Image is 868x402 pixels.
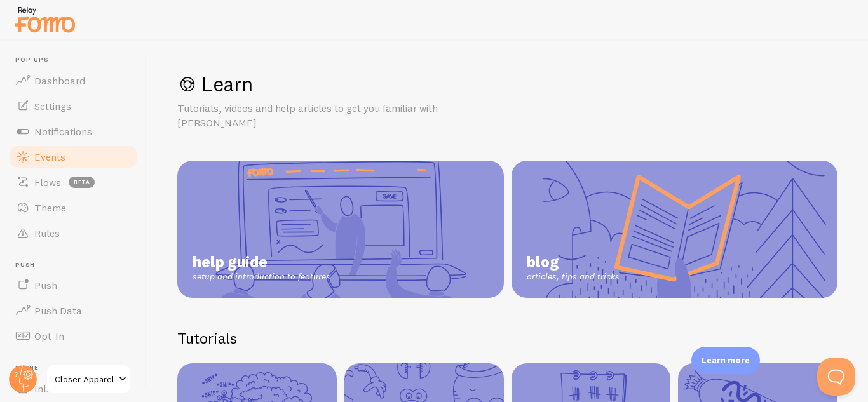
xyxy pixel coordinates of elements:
[34,304,82,317] span: Push Data
[34,201,66,214] span: Theme
[527,252,620,271] span: blog
[177,71,837,97] h1: Learn
[34,100,71,112] span: Settings
[8,170,139,195] a: Flows beta
[8,93,139,119] a: Settings
[702,354,750,366] p: Learn more
[177,101,482,130] p: Tutorials, videos and help articles to get you familiar with [PERSON_NAME]
[8,195,139,220] a: Theme
[34,279,57,291] span: Push
[34,176,61,189] span: Flows
[34,227,60,239] span: Rules
[691,347,760,374] div: Learn more
[193,271,330,283] span: setup and introduction to features
[193,252,330,271] span: help guide
[8,220,139,246] a: Rules
[15,56,139,64] span: Pop-ups
[34,125,92,138] span: Notifications
[34,151,65,163] span: Events
[13,3,77,36] img: fomo-relay-logo-orange.svg
[55,372,115,387] span: Closer Apparel
[8,119,139,144] a: Notifications
[15,261,139,269] span: Push
[46,364,132,394] a: Closer Apparel
[8,323,139,349] a: Opt-In
[177,328,837,348] h2: Tutorials
[8,144,139,170] a: Events
[177,161,504,298] a: help guide setup and introduction to features
[8,298,139,323] a: Push Data
[8,272,139,298] a: Push
[8,68,139,93] a: Dashboard
[34,330,64,342] span: Opt-In
[512,161,838,298] a: blog articles, tips and tricks
[69,177,95,188] span: beta
[817,358,855,396] iframe: Help Scout Beacon - Open
[34,74,85,87] span: Dashboard
[527,271,620,283] span: articles, tips and tricks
